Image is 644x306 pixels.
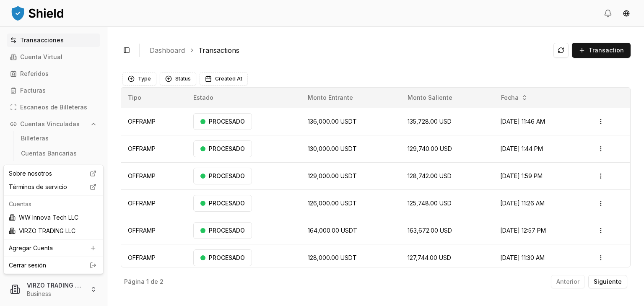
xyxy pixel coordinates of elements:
[5,167,101,180] a: Sobre nosotros
[5,180,101,194] a: Términos de servicio
[5,241,101,255] a: Agregar Cuenta
[5,224,101,238] div: VIRZO TRADING LLC
[5,211,101,224] div: WW Innova Tech LLC
[9,261,98,270] a: Cerrar sesión
[9,200,98,208] p: Cuentas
